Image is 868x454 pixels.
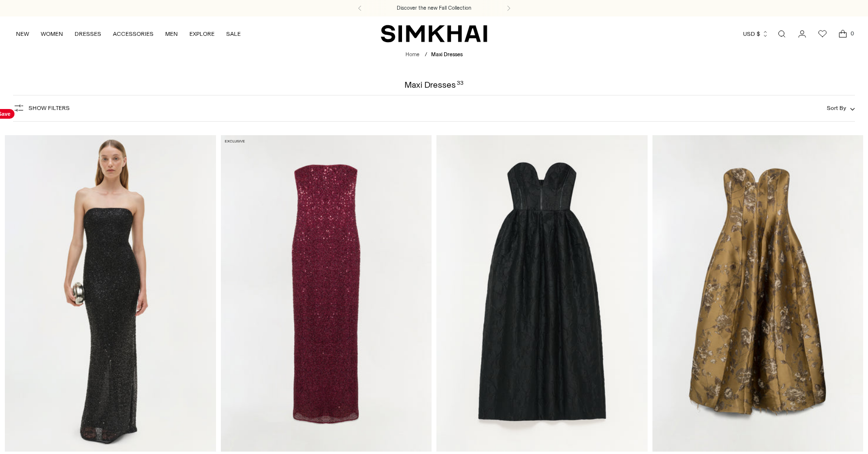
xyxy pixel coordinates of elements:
[75,23,101,45] a: DRESSES
[16,23,29,45] a: NEW
[792,24,812,44] a: Go to the account page
[165,23,178,45] a: MEN
[189,23,215,45] a: EXPLORE
[397,4,471,12] a: Discover the new Fall Collection
[13,100,70,116] button: Show Filters
[113,23,154,45] a: ACCESSORIES
[813,24,832,44] a: Wishlist
[772,24,791,44] a: Open search modal
[652,135,864,452] a: Elaria Jacquard Bustier Gown
[436,135,648,452] a: Adeena Jacquard Bustier Gown
[5,135,216,452] a: Xyla Sequin Gown
[827,105,846,111] span: Sort By
[404,80,463,89] h1: Maxi Dresses
[381,24,487,43] a: SIMKHAI
[457,80,464,89] div: 33
[743,23,769,45] button: USD $
[41,23,63,45] a: WOMEN
[848,29,856,38] span: 0
[221,135,432,452] a: Xyla Sequin Gown
[833,24,852,44] a: Open cart modal
[226,23,241,45] a: SALE
[431,51,463,58] span: Maxi Dresses
[827,103,855,113] button: Sort By
[425,51,427,59] div: /
[405,51,419,58] a: Home
[29,105,70,111] span: Show Filters
[405,51,463,59] nav: breadcrumbs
